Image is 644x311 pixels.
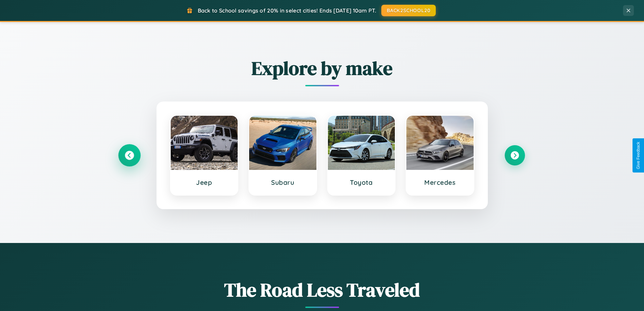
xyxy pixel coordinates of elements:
[413,178,467,186] h3: Mercedes
[198,7,376,14] span: Back to School savings of 20% in select cities! Ends [DATE] 10am PT.
[381,5,436,16] button: BACK2SCHOOL20
[119,277,525,303] h1: The Road Less Traveled
[335,178,388,186] h3: Toyota
[177,178,231,186] h3: Jeep
[256,178,310,186] h3: Subaru
[636,142,641,169] div: Give Feedback
[119,55,525,81] h2: Explore by make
